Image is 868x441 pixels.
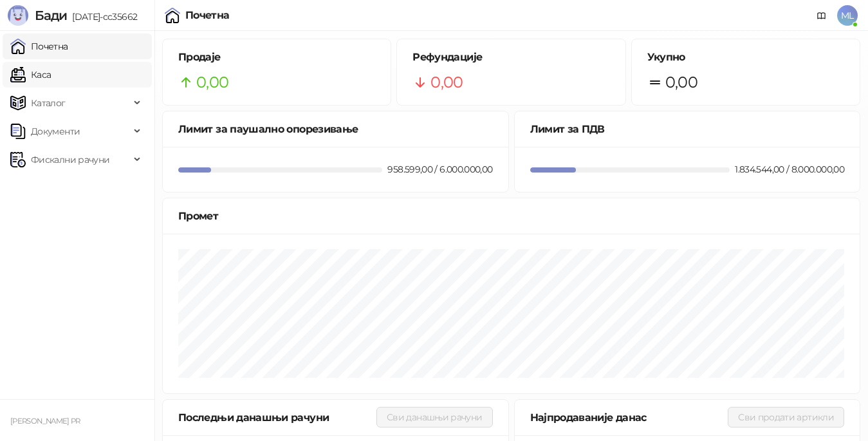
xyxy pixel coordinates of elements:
a: Каса [10,62,51,88]
a: Почетна [10,33,68,59]
button: Сви данашњи рачуни [376,407,492,427]
div: Почетна [185,10,230,21]
span: 0,00 [430,70,463,95]
span: Бади [35,8,67,23]
h5: Продаје [178,50,375,65]
button: Сви продати артикли [728,407,844,427]
span: Фискални рачуни [31,147,109,173]
a: Документација [811,5,832,26]
h5: Укупно [647,50,844,65]
div: Промет [178,208,844,224]
span: 0,00 [196,70,228,95]
div: Лимит за ПДВ [530,121,845,137]
span: ML [837,5,858,26]
div: Најпродаваније данас [530,409,728,426]
small: [PERSON_NAME] PR [10,417,80,426]
div: Последњи данашњи рачуни [178,409,376,426]
div: 1.834.544,00 / 8.000.000,00 [732,162,847,176]
div: 958.599,00 / 6.000.000,00 [385,162,495,176]
span: [DATE]-cc35662 [67,11,137,23]
img: Logo [8,5,28,26]
h5: Рефундације [412,50,609,65]
span: Каталог [31,90,66,116]
span: 0,00 [665,70,697,95]
div: Лимит за паушално опорезивање [178,121,493,137]
span: Документи [31,118,80,144]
